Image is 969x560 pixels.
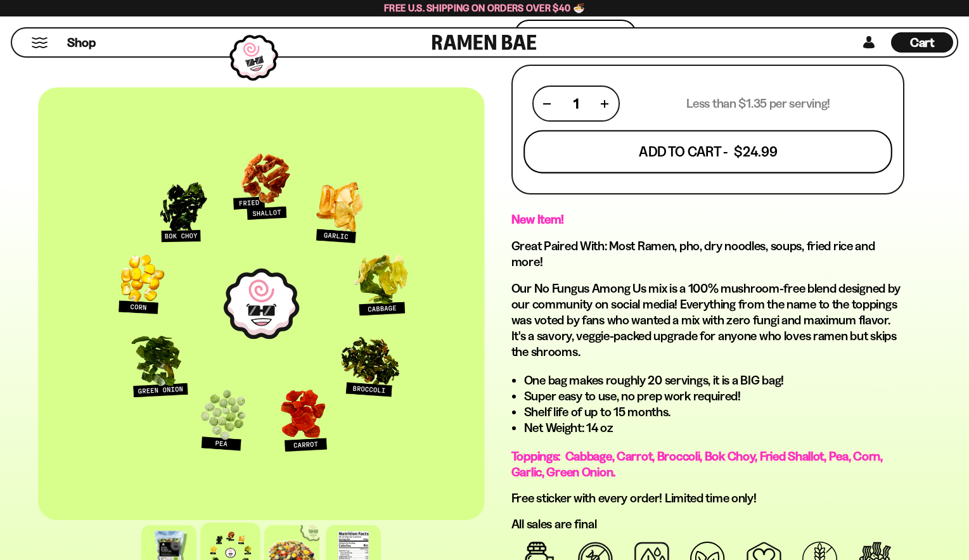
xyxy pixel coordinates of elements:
button: Add To Cart - $24.99 [523,130,892,174]
span: Free U.S. Shipping on Orders over $40 🍜 [384,2,585,14]
a: Shop [67,32,96,53]
span: Toppings: Cabbage, Carrot, Broccoli, Bok Choy, Fried Shallot, Pea, Corn, Garlic, Green Onion. [511,449,883,480]
button: Mobile Menu Trigger [31,37,48,48]
li: Shelf life of up to 15 months. [524,404,904,420]
span: 1 [574,96,579,111]
p: All sales are final [511,516,904,532]
h2: Great Paired With: Most Ramen, pho, dry noodles, soups, fried rice and more! [511,238,904,270]
li: Super easy to use, no prep work required! [524,388,904,404]
li: Net Weight: 14 oz [524,420,904,436]
strong: New Item! [511,212,564,227]
span: Free sticker with every order! Limited time only! [511,490,757,506]
p: Less than $1.35 per serving! [686,96,830,111]
a: Cart [891,29,953,56]
p: Our No Fungus Among Us mix is a 100% mushroom-free blend designed by our community on social medi... [511,281,904,360]
span: Shop [67,34,96,51]
span: Cart [910,35,935,50]
li: One bag makes roughly 20 servings, it is a BIG bag! [524,372,904,388]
